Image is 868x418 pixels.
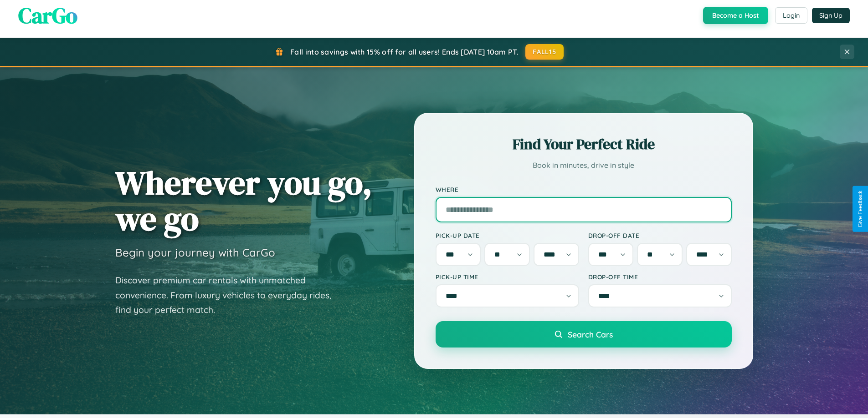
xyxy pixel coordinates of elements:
label: Drop-off Date [588,232,732,239]
button: Login [775,7,807,24]
label: Where [436,186,732,193]
span: CarGo [18,0,77,30]
h1: Wherever you go, we go [115,165,372,237]
label: Drop-off Time [588,273,732,281]
p: Discover premium car rentals with unmatched convenience. From luxury vehicles to everyday rides, ... [115,273,343,317]
h2: Find Your Perfect Ride [436,134,732,154]
button: Sign Up [812,8,850,23]
label: Pick-up Date [436,232,579,239]
div: Give Feedback [857,191,863,227]
h3: Begin your journey with CarGo [115,246,275,259]
span: Search Cars [568,329,613,339]
p: Book in minutes, drive in style [436,159,732,172]
button: Become a Host [703,7,768,24]
label: Pick-up Time [436,273,579,281]
button: Search Cars [436,321,732,347]
button: FALL15 [525,44,564,60]
span: Fall into savings with 15% off for all users! Ends [DATE] 10am PT. [290,47,519,56]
